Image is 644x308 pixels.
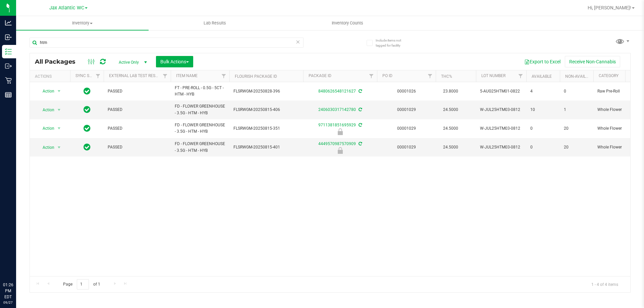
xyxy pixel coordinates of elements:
[302,147,378,154] div: Newly Received
[480,125,522,132] span: W-JUL25HTM03-0812
[16,16,149,30] a: Inventory
[440,86,462,96] span: 23.8000
[5,77,12,84] inline-svg: Retail
[530,144,556,150] span: 0
[108,88,167,95] span: PASSED
[84,105,91,114] span: In Sync
[5,48,12,55] inline-svg: Inventory
[233,144,299,150] span: FLSRWGM-20250815-401
[588,5,631,10] span: Hi, [PERSON_NAME]!
[37,105,55,115] span: Action
[358,123,362,127] span: Sync from Compliance System
[235,74,277,79] a: Flourish Package ID
[302,128,378,135] div: Newly Received
[176,73,198,78] a: Item Name
[55,105,63,115] span: select
[309,73,331,78] a: Package ID
[55,86,63,96] span: select
[160,59,189,64] span: Bulk Actions
[564,107,589,113] span: 1
[35,74,67,79] div: Actions
[515,70,526,82] a: Filter
[440,124,462,133] span: 24.5000
[376,38,409,48] span: Include items not tagged for facility
[57,279,106,290] span: Page of 1
[382,73,392,78] a: PO ID
[358,107,362,112] span: Sync from Compliance System
[530,107,556,113] span: 10
[37,124,55,133] span: Action
[84,86,91,96] span: In Sync
[530,125,556,132] span: 0
[109,73,162,78] a: External Lab Test Result
[84,142,91,152] span: In Sync
[358,141,362,146] span: Sync from Compliance System
[358,89,362,94] span: Sync from Compliance System
[5,19,12,26] inline-svg: Analytics
[35,58,82,65] span: All Packages
[481,73,505,78] a: Lot Number
[77,279,89,290] input: 1
[480,88,522,95] span: 5-AUG25HTM01-0822
[318,107,356,112] a: 2406030317142780
[49,5,84,11] span: Jax Atlantic WC
[565,56,620,67] button: Receive Non-Cannabis
[397,145,416,149] a: 00001029
[233,107,299,113] span: FLSRWGM-20250815-406
[397,126,416,131] a: 00001029
[296,38,300,46] span: Clear
[5,63,12,69] inline-svg: Outbound
[3,282,13,300] p: 01:26 PM EDT
[565,74,595,79] a: Non-Available
[84,124,91,133] span: In Sync
[440,105,462,115] span: 24.5000
[5,91,12,98] inline-svg: Reports
[318,89,356,94] a: 8480626548121627
[233,88,299,95] span: FLSRWGM-20250828-396
[93,70,104,82] a: Filter
[75,73,101,78] a: Sync Status
[480,144,522,150] span: W-JUL25HTM03-0812
[175,103,225,116] span: FD - FLOWER GREENHOUSE - 3.5G - HTM - HYB
[586,279,624,289] span: 1 - 4 of 4 items
[318,141,356,146] a: 4449570987570909
[233,125,299,132] span: FLSRWGM-20250815-351
[156,56,193,67] button: Bulk Actions
[108,125,167,132] span: PASSED
[366,70,377,82] a: Filter
[323,20,372,26] span: Inventory Counts
[318,123,356,127] a: 9711381851695929
[532,74,552,79] a: Available
[37,86,55,96] span: Action
[37,143,55,152] span: Action
[3,300,13,305] p: 09/27
[281,16,414,30] a: Inventory Counts
[149,16,281,30] a: Lab Results
[175,85,225,98] span: FT - PRE-ROLL - 0.5G - 5CT - HTM - HYB
[425,70,436,82] a: Filter
[7,254,27,274] iframe: Resource center
[397,107,416,112] a: 00001029
[530,88,556,95] span: 4
[175,141,225,153] span: FD - FLOWER GREENHOUSE - 3.5G - HTM - HYB
[108,107,167,113] span: PASSED
[564,144,589,150] span: 20
[55,124,63,133] span: select
[108,144,167,150] span: PASSED
[16,20,149,26] span: Inventory
[175,122,225,135] span: FD - FLOWER GREENHOUSE - 3.5G - HTM - HYB
[5,34,12,41] inline-svg: Inbound
[397,89,416,94] a: 00001026
[441,74,452,79] a: THC%
[480,107,522,113] span: W-JUL25HTM03-0812
[55,143,63,152] span: select
[160,70,171,82] a: Filter
[30,38,304,48] input: Search Package ID, Item Name, SKU, Lot or Part Number...
[218,70,229,82] a: Filter
[564,125,589,132] span: 20
[564,88,589,95] span: 0
[520,56,565,67] button: Export to Excel
[599,73,619,78] a: Category
[440,142,462,152] span: 24.5000
[195,20,235,26] span: Lab Results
